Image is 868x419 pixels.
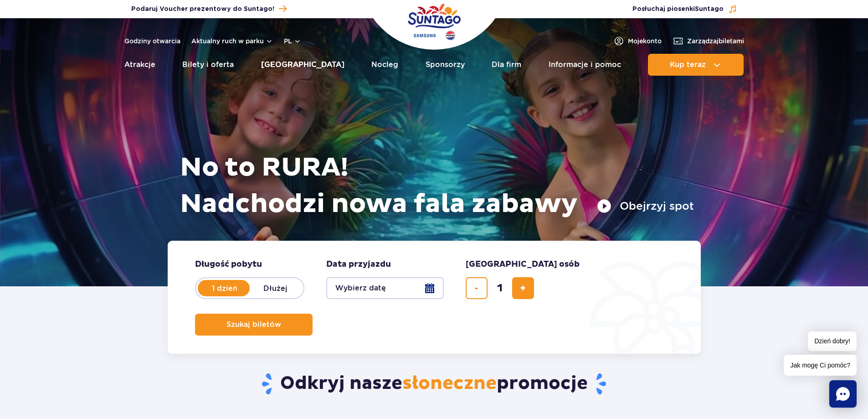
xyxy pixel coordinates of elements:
label: Dłużej [250,279,302,298]
button: Kup teraz [648,54,744,76]
h2: Odkryj nasze promocje [167,372,701,396]
span: Szukaj biletów [226,321,281,329]
button: Posłuchaj piosenkiSuntago [632,5,737,14]
span: Zarządzaj biletami [687,36,744,46]
span: [GEOGRAPHIC_DATA] osób [466,259,580,270]
a: Sponsorzy [426,54,465,76]
button: Aktualny ruch w parku [191,37,273,45]
a: Podaruj Voucher prezentowy do Suntago! [131,3,287,15]
a: Mojekonto [613,36,662,47]
span: Moje konto [628,36,662,46]
input: liczba biletów [489,277,511,299]
a: Bilety i oferta [182,54,234,76]
span: słoneczne [402,372,497,395]
span: Kup teraz [670,61,706,69]
button: pl [284,36,301,46]
span: Suntago [695,6,724,12]
a: Atrakcje [124,54,155,76]
span: Długość pobytu [195,259,262,270]
button: Wybierz datę [326,277,444,299]
span: Dzień dobry! [808,331,857,351]
a: Informacje i pomoc [549,54,621,76]
span: Data przyjazdu [326,259,391,270]
a: Dla firm [492,54,521,76]
a: [GEOGRAPHIC_DATA] [261,54,344,76]
span: Posłuchaj piosenki [632,5,724,14]
form: Planowanie wizyty w Park of Poland [168,241,701,354]
div: Chat [829,380,857,408]
a: Nocleg [371,54,398,76]
span: Podaruj Voucher prezentowy do Suntago! [131,5,274,14]
span: Jak mogę Ci pomóc? [784,355,857,376]
label: 1 dzień [199,279,251,298]
a: Godziny otwarcia [124,36,180,46]
button: Szukaj biletów [195,314,313,336]
button: usuń bilet [466,277,488,299]
button: dodaj bilet [512,277,534,299]
h1: No to RURA! Nadchodzi nowa fala zabawy [180,150,694,222]
a: Zarządzajbiletami [673,36,744,47]
button: Obejrzyj spot [597,199,694,213]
